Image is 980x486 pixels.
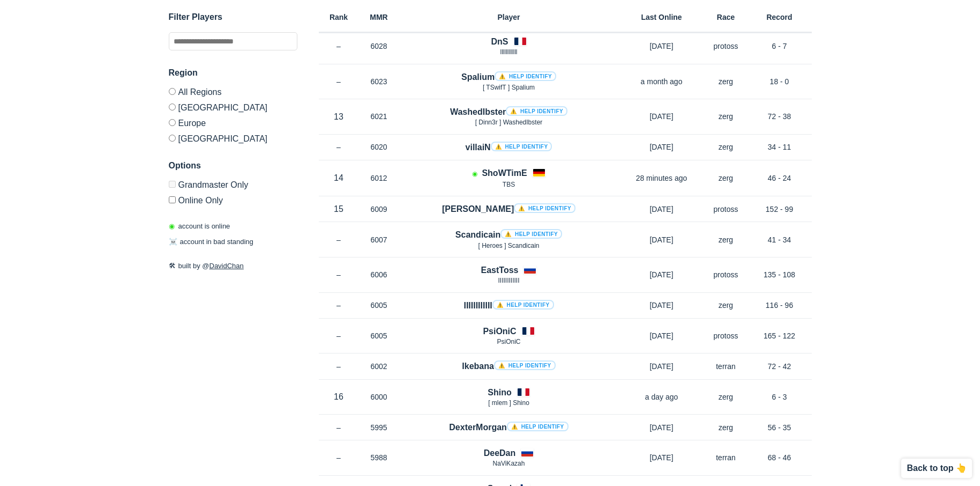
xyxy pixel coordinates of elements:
[484,447,516,459] h4: DeeDan
[491,142,552,151] a: ⚠️ Help identify
[359,330,399,341] p: 6005
[319,452,359,463] p: –
[169,196,176,203] input: Online Only
[747,269,812,280] p: 135 - 108
[478,242,539,249] span: [ Heroes ] Scandicain
[747,13,812,21] h6: Record
[747,41,812,51] p: 6 - 7
[169,222,175,230] span: ◉
[359,41,399,51] p: 6028
[359,269,399,280] p: 6006
[359,361,399,372] p: 6002
[449,421,568,433] h4: DexterMorgan
[359,204,399,215] p: 6009
[319,269,359,280] p: –
[491,35,508,48] h4: DnS
[747,422,812,433] p: 56 - 35
[472,170,477,178] span: Account is laddering
[747,361,812,372] p: 72 - 42
[619,234,705,245] p: [DATE]
[319,172,359,184] p: 14
[169,67,297,79] h3: Region
[359,300,399,311] p: 6005
[482,167,527,179] h4: ShoWTimE
[747,234,812,245] p: 41 - 34
[500,229,562,239] a: ⚠️ Help identify
[488,386,511,399] h4: Shino
[319,142,359,152] p: –
[319,361,359,372] p: –
[619,300,705,311] p: [DATE]
[455,229,562,241] h4: Scandicain
[619,142,705,152] p: [DATE]
[705,13,747,21] h6: Race
[747,392,812,402] p: 6 - 3
[359,76,399,87] p: 6023
[169,237,253,248] p: account in bad standing
[450,106,567,118] h4: WashedIbster
[169,119,176,126] input: Europe
[705,452,747,463] p: terran
[619,41,705,51] p: [DATE]
[619,173,705,183] p: 28 minutes ago
[169,181,176,188] input: Grandmaster Only
[169,135,176,142] input: [GEOGRAPHIC_DATA]
[493,460,525,467] span: NaViKazah
[497,338,520,345] span: PsiOniC
[169,115,297,130] label: Europe
[169,11,297,24] h3: Filter Players
[210,262,244,270] a: DavidChan
[319,234,359,245] p: –
[705,173,747,183] p: zerg
[319,330,359,341] p: –
[705,361,747,372] p: terran
[747,111,812,122] p: 72 - 38
[319,41,359,51] p: –
[506,106,567,116] a: ⚠️ Help identify
[359,392,399,402] p: 6000
[169,221,230,232] p: account is online
[747,204,812,215] p: 152 - 99
[747,452,812,463] p: 68 - 46
[619,13,705,21] h6: Last Online
[483,84,535,91] span: [ TSwifТ ] Spalium
[319,76,359,87] p: –
[475,119,543,126] span: [ Dinn3r ] WashedIbster
[747,142,812,152] p: 34 - 11
[169,104,176,111] input: [GEOGRAPHIC_DATA]
[359,234,399,245] p: 6007
[359,452,399,463] p: 5988
[319,300,359,311] p: –
[747,173,812,183] p: 46 - 24
[169,130,297,143] label: [GEOGRAPHIC_DATA]
[169,261,297,271] p: built by @
[169,88,297,99] label: All Regions
[705,204,747,215] p: protoss
[495,71,556,81] a: ⚠️ Help identify
[169,88,176,95] input: All Regions
[705,234,747,245] p: zerg
[619,269,705,280] p: [DATE]
[507,422,568,431] a: ⚠️ Help identify
[705,111,747,122] p: zerg
[463,299,553,312] h4: IIIIIIIIIIII
[705,41,747,51] p: protoss
[500,48,518,56] span: llllllllllll
[705,300,747,311] p: zerg
[494,360,556,370] a: ⚠️ Help identify
[319,391,359,403] p: 16
[169,181,297,192] label: Only Show accounts currently in Grandmaster
[619,422,705,433] p: [DATE]
[514,203,575,213] a: ⚠️ Help identify
[747,300,812,311] p: 116 - 96
[619,392,705,402] p: a day ago
[619,361,705,372] p: [DATE]
[169,238,177,246] span: ☠️
[498,277,519,284] span: IIIIIIIIIIII
[359,142,399,152] p: 6020
[319,111,359,123] p: 13
[359,111,399,122] p: 6021
[359,13,399,21] h6: MMR
[442,203,575,215] h4: [PERSON_NAME]
[705,76,747,87] p: zerg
